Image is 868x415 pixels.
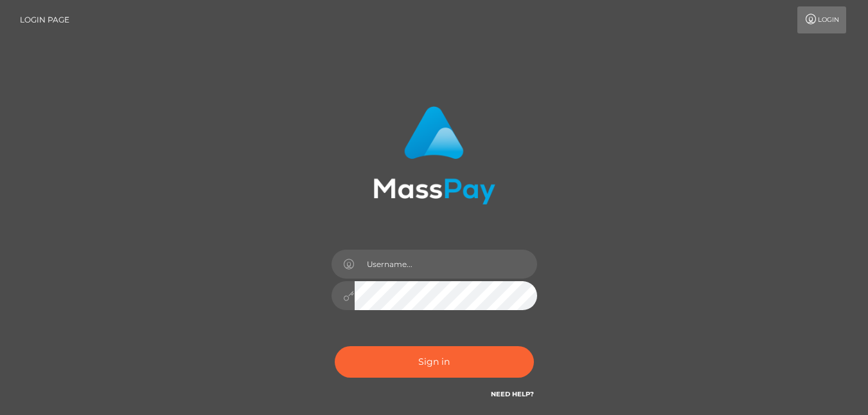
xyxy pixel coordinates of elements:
[20,6,69,33] a: Login Page
[797,6,846,33] a: Login
[373,106,495,205] img: MassPay Login
[335,346,534,378] button: Sign in
[491,390,534,398] a: Need Help?
[355,250,537,279] input: Username...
